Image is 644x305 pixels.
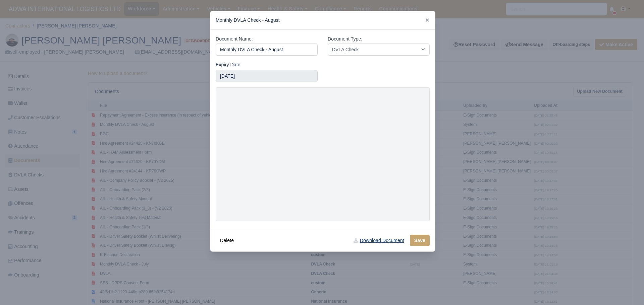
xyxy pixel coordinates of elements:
label: Document Type: [328,35,362,43]
button: Save [410,235,430,246]
label: Document Name: [216,35,253,43]
label: Expiry Date [216,61,240,69]
button: Delete [216,235,238,246]
div: Monthly DVLA Check - August [210,11,435,30]
iframe: Chat Widget [610,273,644,305]
a: Download Document [349,235,408,246]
